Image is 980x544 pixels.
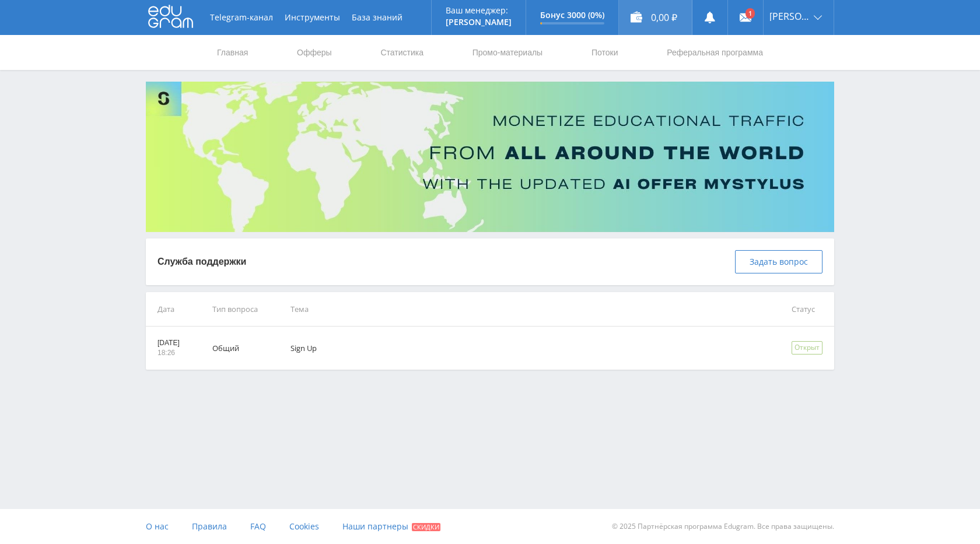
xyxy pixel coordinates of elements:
a: Реферальная программа [666,35,764,70]
a: Потоки [590,35,619,70]
span: Задать вопрос [750,257,808,266]
span: Правила [192,521,227,532]
p: Служба поддержки [157,255,246,268]
td: Sign Up [274,327,775,370]
span: Скидки [412,523,440,531]
a: Офферы [296,35,333,70]
a: Статистика [379,35,425,70]
button: Задать вопрос [735,250,822,273]
span: Наши партнеры [342,521,408,532]
a: Правила [192,509,227,544]
td: Тип вопроса [196,292,274,327]
span: [PERSON_NAME] [769,12,810,21]
a: О нас [146,509,169,544]
div: © 2025 Партнёрская программа Edugram. Все права защищены. [496,509,834,544]
div: Открыт [792,341,822,355]
td: Тема [274,292,775,327]
span: FAQ [250,521,266,532]
a: Наши партнеры Скидки [342,509,440,544]
p: Бонус 3000 (0%) [540,10,604,20]
p: 18:26 [157,348,180,358]
td: Общий [196,327,274,370]
td: Дата [146,292,196,327]
p: Ваш менеджер: [446,6,512,15]
img: Banner [146,82,834,232]
td: Статус [775,292,834,327]
a: Главная [216,35,249,70]
a: Промо-материалы [471,35,544,70]
p: [DATE] [157,338,180,348]
a: Cookies [289,509,319,544]
p: [PERSON_NAME] [446,17,512,27]
span: О нас [146,521,169,532]
span: Cookies [289,521,319,532]
a: FAQ [250,509,266,544]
